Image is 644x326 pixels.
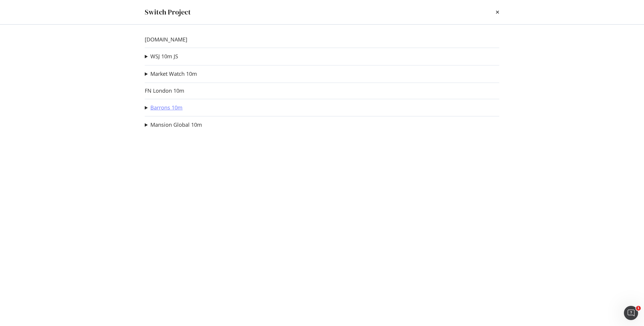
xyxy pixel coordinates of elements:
summary: Market Watch 10m [145,70,197,78]
summary: Barrons 10m [145,104,183,112]
span: 1 [636,306,641,311]
a: WSJ 10m JS [150,53,178,60]
a: Market Watch 10m [150,71,197,77]
a: Barrons 10m [150,105,183,111]
a: Mansion Global 10m [150,122,202,128]
div: Switch Project [145,7,191,17]
div: times [496,7,499,17]
summary: WSJ 10m JS [145,53,178,60]
a: [DOMAIN_NAME] [145,36,187,43]
iframe: Intercom live chat [624,306,638,320]
summary: Mansion Global 10m [145,121,202,129]
a: FN London 10m [145,88,184,94]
